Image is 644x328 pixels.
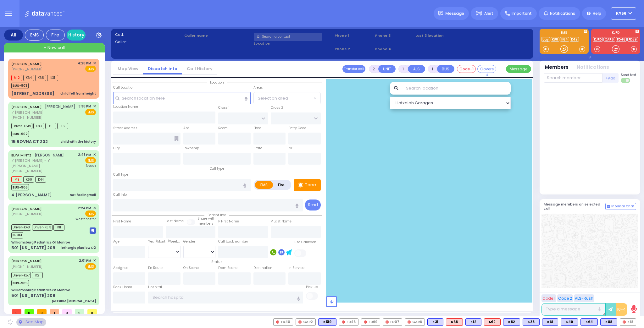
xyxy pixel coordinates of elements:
label: En Route [148,265,163,271]
span: M9 [11,176,22,183]
span: Phone 3 [375,33,414,38]
label: Pick up [306,285,318,290]
input: Search location here [113,92,251,104]
a: FD69 [627,37,638,42]
span: K51 [45,123,56,129]
span: Nyack [86,163,96,168]
span: Status [208,260,225,264]
label: Gender [183,239,195,244]
label: Caller: [115,39,182,45]
div: K64 [580,318,598,326]
label: Areas [253,85,263,90]
div: Year/Month/Week/Day [148,239,180,244]
div: K519 [318,318,336,326]
div: BLS [465,318,481,326]
button: UNIT [378,65,396,73]
span: ✕ [93,152,96,157]
div: EMS [25,30,44,41]
label: Caller name [184,33,252,38]
div: 15 ROVNA CT 202 [11,139,48,145]
button: KY56 [611,7,636,20]
button: BUS [437,65,454,73]
span: Call type [207,166,227,171]
div: child with the history [61,139,96,144]
button: Code 1 [541,294,556,302]
label: Last 3 location [415,33,472,38]
label: Destination [253,265,272,271]
div: K68 [446,318,463,326]
label: Back Home [113,285,132,290]
img: red-radio-icon.svg [623,320,626,324]
div: lethargic plus low O2 [61,245,96,250]
label: P Last Name [271,219,291,224]
button: ALS [408,65,425,73]
div: BLS [580,318,598,326]
span: [PHONE_NUMBER] [11,115,42,120]
span: BUS-903 [11,83,29,89]
span: B-913 [11,232,23,238]
a: Call History [182,66,217,72]
span: [PERSON_NAME] [45,104,75,109]
span: 0 [62,309,72,314]
label: Cad: [115,32,182,37]
div: FD07 [383,318,402,326]
label: First Name [113,219,131,224]
label: State [253,146,262,151]
span: ✕ [93,61,96,66]
span: ✕ [93,104,96,109]
span: 0 [87,309,97,314]
span: [PHONE_NUMBER] [11,67,42,72]
label: From Scene [218,265,237,271]
a: K49 [570,37,579,42]
input: Search a contact [254,33,322,41]
span: EMS [85,66,96,72]
div: BLS [542,318,558,326]
span: Select an area [258,95,288,101]
span: Important [512,11,532,16]
button: Send [305,200,321,210]
span: [PHONE_NUMBER] [11,211,42,216]
button: Message [506,65,531,73]
span: EMS [85,109,96,115]
div: See map [16,318,46,326]
a: History [67,30,86,41]
span: ✕ [93,205,96,211]
span: K60 [23,176,34,183]
label: EMS [255,181,273,189]
button: Code 2 [557,294,573,302]
img: message-box.svg [90,227,96,234]
span: Message [445,10,464,17]
a: FD46 [616,37,627,42]
div: FD69 [361,318,380,326]
span: 5 [75,309,84,314]
span: ר' [PERSON_NAME] - ר' [PERSON_NAME] [11,158,76,168]
a: K88 [551,37,559,42]
input: Search location [402,82,511,95]
span: Location [207,80,227,85]
label: Last Name [166,219,184,224]
button: Notifications [577,64,609,71]
a: Map View [113,66,143,72]
div: possible [MEDICAL_DATA] [52,299,96,303]
button: ALS-Rush [574,294,594,302]
button: Code-1 [457,65,476,73]
label: Location Name [113,104,138,109]
label: Street Address [113,126,137,131]
input: Search member [544,73,602,83]
label: Fire [273,181,290,189]
div: Williamsburg Pediatrics Of Monroe [11,240,70,245]
div: K49 [561,318,578,326]
div: M12 [484,318,501,326]
span: EMS [85,210,96,217]
div: BLS [503,318,520,326]
img: red-radio-icon.svg [276,320,279,324]
span: EMS [85,263,96,270]
img: red-radio-icon.svg [298,320,302,324]
div: FD40 [273,318,293,326]
input: Search hospital [148,292,303,303]
a: CAR6 [603,37,615,42]
span: Driver-K57 [11,272,31,278]
span: K64 [23,75,34,81]
label: Age [113,239,119,244]
div: CAR2 [296,318,316,326]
